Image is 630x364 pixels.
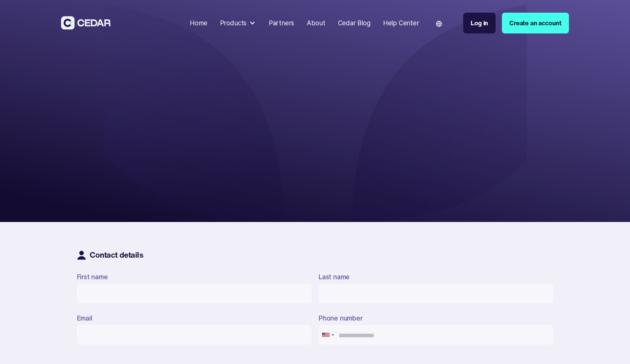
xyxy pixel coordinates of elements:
[380,15,422,32] a: Help Center
[319,273,350,281] label: Last name
[383,18,419,28] div: Help Center
[217,15,259,31] div: Products
[319,314,363,322] label: Phone number
[319,326,336,344] div: United States: +1
[220,18,247,28] div: Products
[190,18,207,28] div: Home
[187,15,210,32] a: Home
[463,13,496,33] a: Log in
[77,314,92,322] label: Email
[77,273,108,281] label: First name
[86,250,144,260] h2: Contact details
[502,13,569,33] a: Create an account
[269,18,295,28] div: Partners
[471,18,488,28] div: Log in
[304,15,328,32] a: About
[307,18,325,28] div: About
[335,15,373,32] a: Cedar Blog
[265,15,297,32] a: Partners
[436,21,442,27] img: world icon
[338,18,370,28] div: Cedar Blog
